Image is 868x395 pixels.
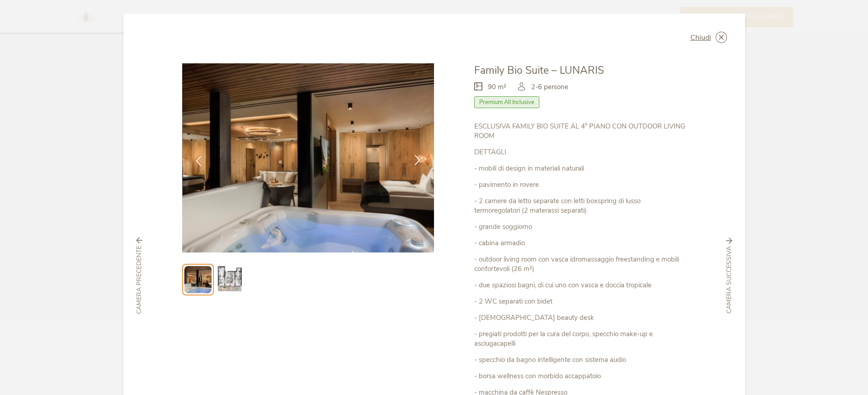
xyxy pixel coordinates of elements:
img: Preview [215,265,244,294]
p: DETTAGLI [474,148,686,157]
p: - grande soggiorno [474,222,686,232]
p: - due spaziosi bagni, di cui uno con vasca e doccia tropicale [474,281,686,290]
p: - mobili di design in materiali naturali [474,164,686,173]
span: Family Bio Suite – LUNARIS [474,63,604,77]
span: Premium All Inclusive [474,96,539,108]
p: ESCLUSIVA FAMILY BIO SUITE AL 4° PIANO CON OUTDOOR LIVING ROOM [474,122,686,141]
p: - [DEMOGRAPHIC_DATA] beauty desk [474,313,686,323]
p: - outdoor living room con vasca idromassaggio freestanding e mobili confortevoli (26 m²) [474,255,686,274]
p: - pavimento in rovere [474,180,686,190]
span: Camera precedente [135,246,144,314]
img: Family Bio Suite – LUNARIS [182,63,434,252]
span: Chiudi [690,34,711,41]
span: Camera successiva [725,246,734,314]
p: - 2 camere da letto separate con letti boxspring di lusso termoregolatori (2 materassi separati) [474,196,686,215]
span: 90 m² [488,82,506,92]
img: Preview [184,266,212,293]
span: 2-6 persone [531,82,568,92]
p: - cabina armadio [474,238,686,248]
p: - 2 WC separati con bidet [474,297,686,306]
